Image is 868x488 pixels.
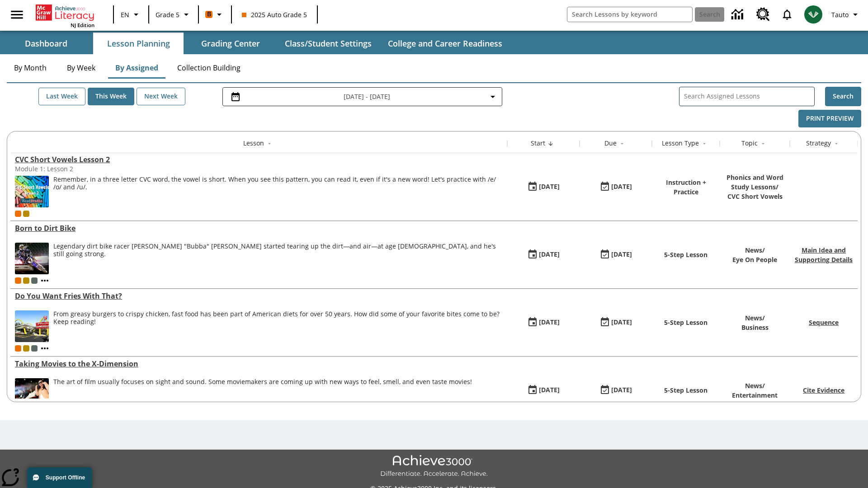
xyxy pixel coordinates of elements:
[732,255,777,264] p: Eye On People
[664,385,708,395] p: 5-Step Lesson
[524,382,563,399] button: 08/24/25: First time the lesson was available
[344,92,390,101] span: [DATE] - [DATE]
[36,3,94,28] div: Home
[524,246,563,263] button: 08/26/25: First time the lesson was available
[664,318,708,327] p: 5-Step Lesson
[539,317,560,328] div: [DATE]
[15,223,503,233] a: Born to Dirt Bike, Lessons
[15,155,503,164] a: CVC Short Vowels Lesson 2, Lessons
[831,10,849,19] span: Tauto
[741,323,769,332] p: Business
[4,1,30,28] button: Open side menu
[751,2,775,27] a: Resource Center, Will open in new tab
[15,345,21,352] div: Current Class
[758,138,769,149] button: Sort
[242,10,307,19] span: 2025 Auto Grade 5
[93,33,184,54] button: Lesson Planning
[15,155,503,164] div: CVC Short Vowels Lesson 2
[53,176,503,207] div: Remember, in a three letter CVC word, the vowel is short. When you see this pattern, you can read...
[31,345,38,352] span: OL 2025 Auto Grade 6
[524,178,563,196] button: 08/27/25: First time the lesson was available
[539,385,560,396] div: [DATE]
[611,181,632,192] div: [DATE]
[1,33,91,54] button: Dashboard
[27,467,92,488] button: Support Offline
[539,249,560,260] div: [DATE]
[798,110,861,127] button: Print Preview
[724,192,785,201] p: CVC Short Vowels
[596,178,635,196] button: 08/27/25: Last day the lesson can be accessed
[170,57,248,79] button: Collection Building
[53,378,472,410] div: The art of film usually focuses on sight and sound. Some moviemakers are coming up with new ways ...
[15,277,21,284] div: Current Class
[156,10,179,19] span: Grade 5
[15,211,21,217] div: Current Class
[278,33,379,54] button: Class/Student Settings
[732,381,778,390] p: News /
[15,243,49,274] img: Motocross racer James Stewart flies through the air on his dirt bike.
[15,359,503,369] div: Taking Movies to the X-Dimension
[53,378,472,386] p: The art of film usually focuses on sight and sound. Some moviemakers are coming up with new ways ...
[596,314,635,331] button: 08/26/25: Last day the lesson can be accessed
[53,310,503,326] div: From greasy burgers to crispy chicken, fast food has been part of American diets for over 50 year...
[724,173,785,192] p: Phonics and Word Study Lessons /
[88,88,134,105] button: This Week
[71,22,94,28] span: NJ Edition
[567,7,692,22] input: search field
[828,6,864,23] button: Profile/Settings
[31,277,38,284] div: OL 2025 Auto Grade 6
[121,10,129,19] span: EN
[15,164,151,173] div: Module 1: Lesson 2
[15,176,49,207] img: CVC Short Vowels Lesson 2.
[684,90,814,103] input: Search Assigned Lessons
[117,6,146,23] button: Language: EN, Select a language
[15,359,503,369] a: Taking Movies to the X-Dimension, Lessons
[23,277,29,284] div: New 2025 class
[524,314,563,331] button: 08/26/25: First time the lesson was available
[185,33,276,54] button: Grading Center
[531,139,545,148] div: Start
[53,243,503,274] div: Legendary dirt bike racer James "Bubba" Stewart started tearing up the dirt—and air—at age 4, and...
[803,386,844,394] a: Cite Evidence
[137,88,185,105] button: Next Week
[108,57,165,79] button: By Assigned
[809,318,839,327] a: Sequence
[23,211,29,217] div: New 2025 class
[202,6,228,23] button: Boost Class color is orange. Change class color
[15,310,49,342] img: One of the first McDonald's stores, with the iconic red sign and golden arches.
[46,474,85,481] span: Support Offline
[53,243,503,258] div: Legendary dirt bike racer [PERSON_NAME] "Bubba" [PERSON_NAME] started tearing up the dirt—and air...
[545,138,556,149] button: Sort
[741,313,769,323] p: News /
[726,2,751,27] a: Data Center
[596,246,635,263] button: 08/26/25: Last day the lesson can be accessed
[15,291,503,301] div: Do You Want Fries With That?
[611,249,632,260] div: [DATE]
[732,390,778,400] p: Entertainment
[58,57,104,79] button: By Week
[596,382,635,399] button: 08/24/25: Last day the lesson can be accessed
[381,33,509,54] button: College and Career Readiness
[732,245,777,255] p: News /
[226,91,498,102] button: Select the date range menu item
[656,178,715,197] p: Instruction + Practice
[39,275,50,286] button: Show more classes
[799,3,828,26] button: Select a new avatar
[741,139,758,148] div: Topic
[15,223,503,233] div: Born to Dirt Bike
[487,91,498,102] svg: Collapse Date Range Filter
[53,310,503,342] div: From greasy burgers to crispy chicken, fast food has been part of American diets for over 50 year...
[611,385,632,396] div: [DATE]
[23,345,29,352] span: New 2025 class
[604,139,617,148] div: Due
[39,343,50,354] button: Show more classes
